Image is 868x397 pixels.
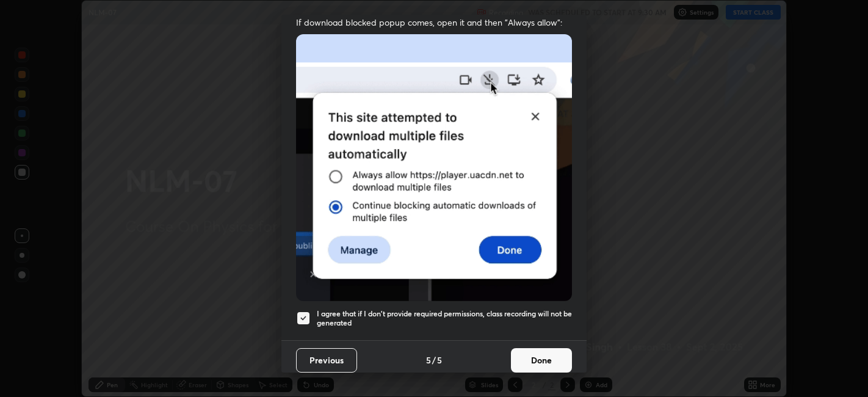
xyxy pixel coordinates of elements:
img: downloads-permission-blocked.gif [296,34,572,301]
h4: 5 [437,354,442,366]
button: Done [511,348,572,373]
span: If download blocked popup comes, open it and then "Always allow": [296,16,572,28]
h4: 5 [426,354,431,366]
h4: / [432,354,436,366]
h5: I agree that if I don't provide required permissions, class recording will not be generated [317,309,572,328]
button: Previous [296,348,357,373]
